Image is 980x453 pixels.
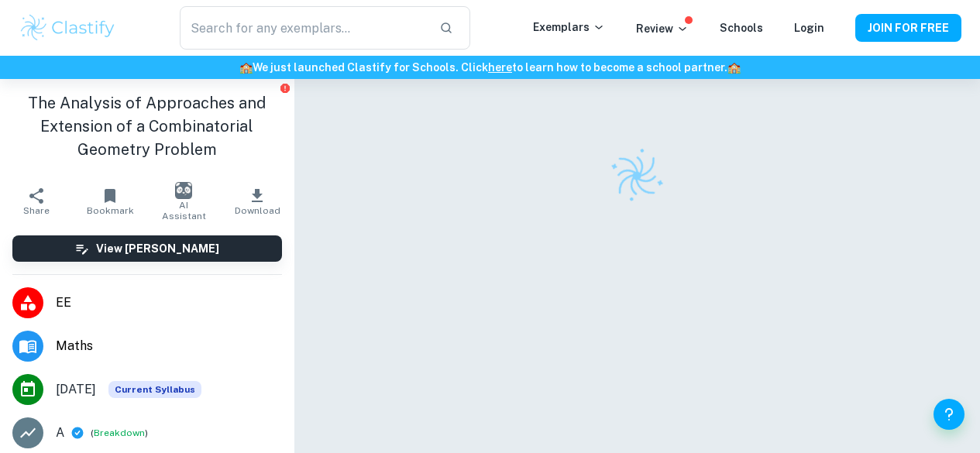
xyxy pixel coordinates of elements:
[19,12,117,43] img: Clastify logo
[175,182,192,199] img: AI Assistant
[600,139,674,212] img: Clastify logo
[794,22,824,34] a: Login
[3,59,977,76] h6: We just launched Clastify for Schools. Click to learn how to become a school partner.
[87,205,134,216] span: Bookmark
[56,293,282,312] span: EE
[74,180,147,223] button: Bookmark
[934,399,965,430] button: Help and Feedback
[108,381,201,398] div: This exemplar is based on the current syllabus. Feel free to refer to it for inspiration/ideas wh...
[180,6,428,50] input: Search for any exemplars...
[23,205,50,216] span: Share
[855,14,961,42] button: JOIN FOR FREE
[12,91,282,161] h1: The Analysis of Approaches and Extension of a Combinatorial Geometry Problem
[280,82,291,94] button: Report issue
[727,61,741,74] span: 🏫
[156,200,211,221] span: AI Assistant
[56,424,64,442] p: A
[108,381,201,398] span: Current Syllabus
[56,337,282,355] span: Maths
[94,426,145,440] button: Breakdown
[221,180,294,223] button: Download
[91,426,148,441] span: ( )
[96,240,219,257] h6: View [PERSON_NAME]
[533,19,605,36] p: Exemplars
[12,235,282,262] button: View [PERSON_NAME]
[235,205,280,216] span: Download
[239,61,253,74] span: 🏫
[147,180,221,223] button: AI Assistant
[56,380,96,399] span: [DATE]
[720,22,763,34] a: Schools
[636,20,689,37] p: Review
[488,61,512,74] a: here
